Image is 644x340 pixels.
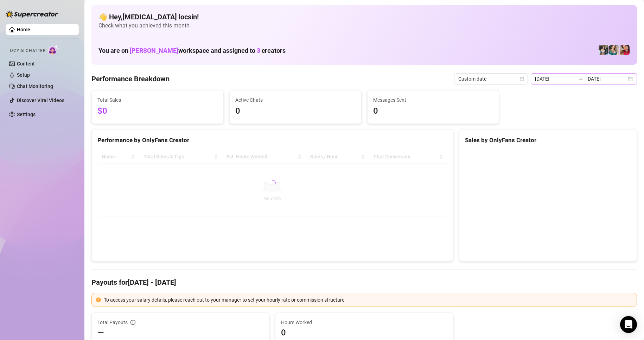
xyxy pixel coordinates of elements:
span: Active Chats [235,96,356,104]
h4: Performance Breakdown [91,74,170,84]
img: Katy [599,45,608,55]
a: Chat Monitoring [17,83,53,89]
span: $0 [97,105,218,118]
img: logo-BBDzfeDw.svg [6,11,58,18]
span: Total Sales [97,96,218,104]
span: loading [267,178,277,188]
span: — [97,327,104,338]
span: Custom date [458,74,524,84]
span: 0 [235,105,356,118]
div: Performance by OnlyFans Creator [97,136,447,145]
span: info-circle [130,320,135,325]
input: End date [586,75,626,83]
span: Total Payouts [97,319,128,326]
div: Sales by OnlyFans Creator [465,136,631,145]
span: exclamation-circle [96,297,101,302]
span: 3 [257,47,260,54]
a: Discover Viral Videos [17,97,64,103]
h4: Payouts for [DATE] - [DATE] [91,277,637,287]
a: Setup [17,72,30,78]
h4: 👋 Hey, [MEDICAL_DATA] locsin ! [98,12,630,22]
span: Messages Sent [373,96,493,104]
a: Home [17,27,30,32]
span: Hours Worked [281,319,447,326]
span: 0 [373,105,493,118]
img: Zaddy [609,45,619,55]
span: calendar [520,77,524,81]
h1: You are on workspace and assigned to creators [98,47,286,55]
span: Izzy AI Chatter [10,48,45,54]
a: Settings [17,112,36,117]
a: Content [17,61,35,67]
img: Vanessa [620,45,630,55]
span: [PERSON_NAME] [130,47,178,54]
div: Open Intercom Messenger [620,316,637,333]
span: 0 [281,327,447,338]
input: Start date [535,75,575,83]
img: AI Chatter [48,45,59,55]
div: To access your salary details, please reach out to your manager to set your hourly rate or commis... [104,296,632,304]
span: Check what you achieved this month [98,22,630,30]
span: swap-right [578,76,584,82]
span: to [578,76,584,82]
